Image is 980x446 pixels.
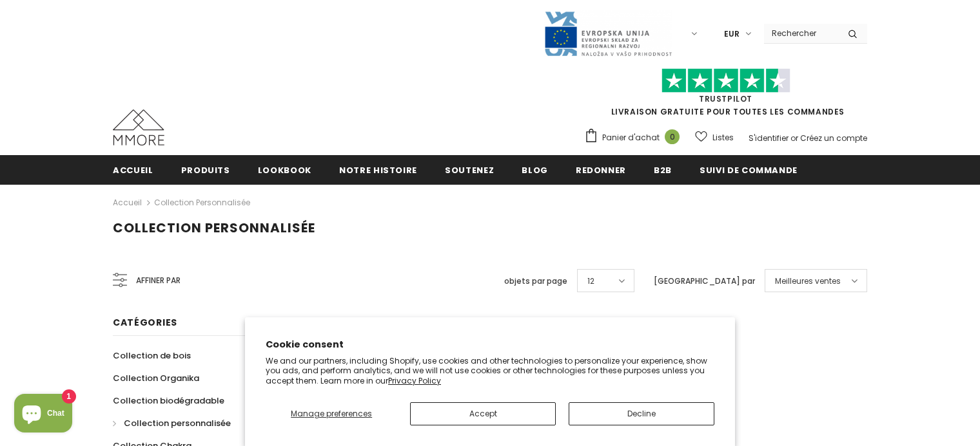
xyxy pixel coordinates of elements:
a: Panier d'achat 0 [584,128,686,147]
span: Suivi de commande [700,164,798,176]
p: We and our partners, including Shopify, use cookies and other technologies to personalize your ex... [266,356,714,386]
span: Collection Organika [113,372,199,384]
a: Créez un compte [800,133,867,144]
button: Manage preferences [266,402,397,425]
a: Accueil [113,155,153,184]
label: [GEOGRAPHIC_DATA] par [654,275,755,288]
span: Collection biodégradable [113,395,224,407]
a: Collection de bois [113,344,191,367]
button: Accept [410,402,556,425]
span: soutenez [445,164,494,176]
inbox-online-store-chat: Shopify online store chat [10,394,76,436]
a: Listes [695,126,734,149]
span: Collection personnalisée [124,417,231,429]
a: Suivi de commande [700,155,798,184]
a: Accueil [113,195,142,210]
a: Privacy Policy [388,375,441,386]
span: Redonner [576,164,626,176]
span: Produits [181,164,230,176]
img: Cas MMORE [113,109,164,145]
span: Blog [522,164,548,176]
a: Notre histoire [339,155,417,184]
a: S'identifier [749,133,789,144]
img: Faites confiance aux étoiles pilotes [661,68,790,93]
a: Collection biodégradable [113,389,224,412]
a: Produits [181,155,230,184]
span: Accueil [113,164,153,176]
span: Collection de bois [113,349,191,362]
a: Collection personnalisée [113,412,231,434]
span: Meilleures ventes [775,275,841,288]
a: Collection Organika [113,367,199,389]
a: Redonner [576,155,626,184]
span: 12 [587,275,594,288]
span: Listes [712,131,734,144]
span: Notre histoire [339,164,417,176]
span: B2B [654,164,672,176]
span: Manage preferences [291,408,372,419]
span: Affiner par [136,274,181,288]
a: Javni Razpis [544,28,672,39]
span: Panier d'achat [602,131,660,144]
h2: Cookie consent [266,338,714,351]
input: Search Site [764,24,838,42]
a: Blog [522,155,548,184]
a: Lookbook [258,155,311,184]
a: TrustPilot [699,93,752,104]
span: Collection personnalisée [113,219,315,237]
span: or [790,133,798,144]
a: Collection personnalisée [154,197,250,208]
a: B2B [654,155,672,184]
span: LIVRAISON GRATUITE POUR TOUTES LES COMMANDES [584,74,867,117]
img: Javni Razpis [544,10,672,57]
button: Decline [569,402,714,425]
span: EUR [724,28,740,41]
label: objets par page [504,275,567,288]
span: Catégories [113,316,177,329]
span: Lookbook [258,164,311,176]
a: soutenez [445,155,494,184]
span: 0 [665,129,680,144]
